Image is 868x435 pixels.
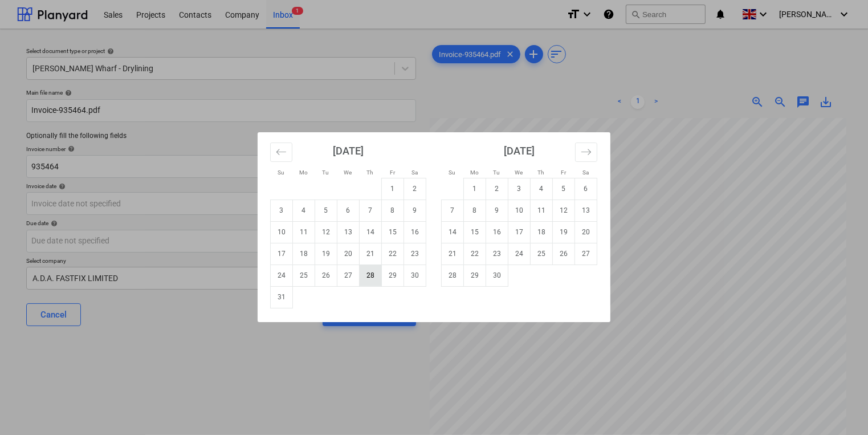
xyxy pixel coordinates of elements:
[442,221,464,243] td: Sunday, September 14, 2025
[553,221,575,243] td: Friday, September 19, 2025
[553,200,575,221] td: Friday, September 12, 2025
[315,200,337,221] td: Tuesday, August 5, 2025
[464,243,486,265] td: Monday, September 22, 2025
[515,169,523,176] small: We
[531,178,553,200] td: Thursday, September 4, 2025
[411,169,418,176] small: Sa
[504,145,535,157] strong: [DATE]
[811,380,868,435] iframe: Chat Widget
[486,265,508,286] td: Tuesday, September 30, 2025
[582,169,589,176] small: Sa
[360,243,382,265] td: Thursday, August 21, 2025
[337,243,360,265] td: Wednesday, August 20, 2025
[382,243,404,265] td: Friday, August 22, 2025
[508,200,531,221] td: Wednesday, September 10, 2025
[404,221,426,243] td: Saturday, August 16, 2025
[464,178,486,200] td: Monday, September 1, 2025
[486,243,508,265] td: Tuesday, September 23, 2025
[299,169,308,176] small: Mo
[531,221,553,243] td: Thursday, September 18, 2025
[575,178,597,200] td: Saturday, September 6, 2025
[575,243,597,265] td: Saturday, September 27, 2025
[508,221,531,243] td: Wednesday, September 17, 2025
[531,243,553,265] td: Thursday, September 25, 2025
[508,243,531,265] td: Wednesday, September 24, 2025
[464,265,486,286] td: Monday, September 29, 2025
[464,221,486,243] td: Monday, September 15, 2025
[442,265,464,286] td: Sunday, September 28, 2025
[575,221,597,243] td: Saturday, September 20, 2025
[323,169,329,176] small: Tu
[404,178,426,200] td: Saturday, August 2, 2025
[553,178,575,200] td: Friday, September 5, 2025
[315,243,337,265] td: Tuesday, August 19, 2025
[486,178,508,200] td: Tuesday, September 2, 2025
[278,169,285,176] small: Su
[293,243,315,265] td: Monday, August 18, 2025
[470,169,479,176] small: Mo
[404,265,426,286] td: Saturday, August 30, 2025
[390,169,395,176] small: Fr
[271,243,293,265] td: Sunday, August 17, 2025
[293,200,315,221] td: Monday, August 4, 2025
[538,169,545,176] small: Th
[382,200,404,221] td: Friday, August 8, 2025
[561,169,566,176] small: Fr
[575,143,597,162] button: Move forward to switch to the next month.
[271,221,293,243] td: Sunday, August 10, 2025
[333,145,364,157] strong: [DATE]
[344,169,352,176] small: We
[382,221,404,243] td: Friday, August 15, 2025
[293,221,315,243] td: Monday, August 11, 2025
[449,169,456,176] small: Su
[271,200,293,221] td: Sunday, August 3, 2025
[486,200,508,221] td: Tuesday, September 9, 2025
[494,169,500,176] small: Tu
[315,265,337,286] td: Tuesday, August 26, 2025
[367,169,374,176] small: Th
[531,200,553,221] td: Thursday, September 11, 2025
[337,200,360,221] td: Wednesday, August 6, 2025
[508,178,531,200] td: Wednesday, September 3, 2025
[382,178,404,200] td: Friday, August 1, 2025
[337,265,360,286] td: Wednesday, August 27, 2025
[553,243,575,265] td: Friday, September 26, 2025
[360,221,382,243] td: Thursday, August 14, 2025
[258,132,610,322] div: Calendar
[486,221,508,243] td: Tuesday, September 16, 2025
[442,243,464,265] td: Sunday, September 21, 2025
[360,200,382,221] td: Thursday, August 7, 2025
[464,200,486,221] td: Monday, September 8, 2025
[382,265,404,286] td: Friday, August 29, 2025
[271,286,293,308] td: Sunday, August 31, 2025
[575,200,597,221] td: Saturday, September 13, 2025
[293,265,315,286] td: Monday, August 25, 2025
[404,200,426,221] td: Saturday, August 9, 2025
[404,243,426,265] td: Saturday, August 23, 2025
[360,265,382,286] td: Thursday, August 28, 2025
[315,221,337,243] td: Tuesday, August 12, 2025
[271,265,293,286] td: Sunday, August 24, 2025
[337,221,360,243] td: Wednesday, August 13, 2025
[270,143,292,162] button: Move backward to switch to the previous month.
[442,200,464,221] td: Sunday, September 7, 2025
